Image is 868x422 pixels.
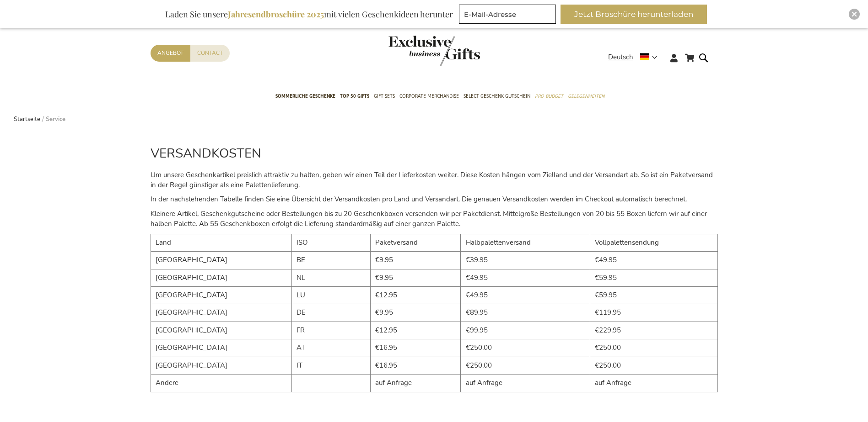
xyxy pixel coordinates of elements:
td: [GEOGRAPHIC_DATA] [151,339,291,357]
img: Exclusive Business gifts logo [388,36,480,66]
a: store logo [388,36,434,66]
td: [GEOGRAPHIC_DATA] [151,269,291,286]
p: Kleinere Artikel, Geschenkgutscheine oder Bestellungen bis zu 20 Geschenkboxen versenden wir per ... [151,209,718,229]
td: €89.95 [461,304,590,322]
div: Laden Sie unsere mit vielen Geschenkideen herunter [161,5,457,24]
a: Contact [190,45,230,62]
div: Deutsch [608,52,663,63]
input: E-Mail-Adresse [459,5,556,24]
td: [GEOGRAPHIC_DATA] [151,322,291,339]
span: Corporate Merchandise [399,91,459,101]
span: TOP 50 Gifts [340,91,369,101]
p: Um unsere Geschenkartikel preislich attraktiv zu halten, geben wir einen Teil der Lieferkosten we... [151,170,718,190]
td: IT [291,357,370,374]
td: €49.95 [590,252,717,269]
span: Select Geschenk Gutschein [464,91,530,101]
td: Andere [151,375,291,392]
td: [GEOGRAPHIC_DATA] [151,286,291,304]
td: €99.95 [461,322,590,339]
td: [GEOGRAPHIC_DATA] [151,304,291,322]
td: ISO [291,234,370,251]
td: [GEOGRAPHIC_DATA] [151,252,291,269]
span: Gelegenheiten [568,91,604,101]
span: Gift Sets [374,91,395,101]
td: €250.00 [590,357,717,374]
td: LU [291,286,370,304]
strong: Service [46,115,65,123]
td: auf Anfrage [370,375,461,392]
form: marketing offers and promotions [459,5,559,26]
b: Jahresendbroschüre 2025 [228,9,324,20]
div: Close [849,9,860,20]
td: €39.95 [461,252,590,269]
span: Pro Budget [535,91,563,101]
td: €49.95 [461,269,590,286]
p: In der nachstehenden Tabelle finden Sie eine Übersicht der Versandkosten pro Land und Versandart.... [151,195,718,204]
span: Sommerliche geschenke [275,91,335,101]
td: €16.95 [370,357,461,374]
td: AT [291,339,370,357]
td: auf Anfrage [590,375,717,392]
td: auf Anfrage [461,375,590,392]
span: Deutsch [608,52,633,63]
td: Paketversand [370,234,461,251]
td: €119.95 [590,304,717,322]
img: Close [852,11,857,17]
td: DE [291,304,370,322]
td: [GEOGRAPHIC_DATA] [151,357,291,374]
td: NL [291,269,370,286]
div: Vollpalettensendung [595,238,712,248]
td: €59.95 [590,269,717,286]
td: €250.00 [461,339,590,357]
a: Angebot [151,45,190,62]
h2: VERSANDKOSTEN [151,147,718,161]
td: FR [291,322,370,339]
td: €9.95 [370,252,461,269]
td: €12.95 [370,286,461,304]
td: €250.00 [461,357,590,374]
td: €12.95 [370,322,461,339]
td: €49.95 [461,286,590,304]
td: €59.95 [590,286,717,304]
td: BE [291,252,370,269]
button: Jetzt Broschüre herunterladen [561,5,707,24]
td: Land [151,234,291,251]
td: €16.95 [370,339,461,357]
td: €229.95 [590,322,717,339]
td: €250.00 [590,339,717,357]
a: Startseite [14,115,40,123]
td: €9.95 [370,269,461,286]
td: €9.95 [370,304,461,322]
td: Halbpalettenversand [461,234,590,251]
